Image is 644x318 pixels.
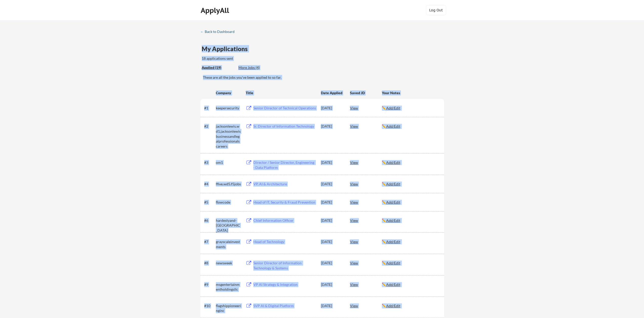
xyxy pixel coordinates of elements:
[204,124,214,129] div: #2
[204,182,214,187] div: #4
[204,200,214,205] div: #5
[201,6,231,15] div: ApplyAll
[204,106,214,111] div: #1
[386,182,400,186] u: Add/Edit
[202,65,235,70] div: Applied (19)
[350,197,382,207] div: View
[382,261,440,266] div: ✏️
[386,218,400,223] u: Add/Edit
[350,216,382,225] div: View
[321,106,343,111] div: [DATE]
[200,30,238,33] div: ← Back to Dashboard
[238,65,276,70] div: More Jobs (4)
[204,218,214,223] div: #6
[382,106,440,111] div: ✏️
[216,182,241,187] div: ffive.wd5.f5jobs
[216,303,241,313] div: flagshippioneeringinc
[204,239,214,244] div: #7
[350,258,382,267] div: View
[321,182,343,187] div: [DATE]
[253,282,316,287] div: VP AI Strategy & Integration
[321,239,343,244] div: [DATE]
[253,303,316,308] div: SVP AI & Digital Platform
[204,160,214,165] div: #3
[382,303,440,308] div: ✏️
[321,282,343,287] div: [DATE]
[382,90,440,95] div: Your Notes
[386,261,400,265] u: Add/Edit
[321,303,343,308] div: [DATE]
[216,200,241,205] div: flowcode
[253,160,316,170] div: Director / Senior Director, Engineering - Data Platform
[386,124,400,128] u: Add/Edit
[382,239,440,244] div: ✏️
[216,90,241,95] div: Company
[321,124,343,129] div: [DATE]
[204,303,214,308] div: #10
[386,240,400,244] u: Add/Edit
[253,106,316,111] div: Senior Director of Technical Operations
[238,65,276,70] div: These are job applications we think you'd be a good fit for, but couldn't apply you to automatica...
[350,280,382,289] div: View
[386,160,400,165] u: Add/Edit
[216,218,241,233] div: hardestyand-[GEOGRAPHIC_DATA]
[382,282,440,287] div: ✏️
[386,304,400,308] u: Add/Edit
[216,239,241,249] div: grayscaleinvestments
[321,200,343,205] div: [DATE]
[382,124,440,129] div: ✏️
[200,30,238,35] a: ← Back to Dashboard
[321,261,343,266] div: [DATE]
[204,282,214,287] div: #9
[321,218,343,223] div: [DATE]
[382,200,440,205] div: ✏️
[350,103,382,112] div: View
[246,90,316,95] div: Title
[203,75,444,80] div: These are all the jobs you've been applied to so far.
[350,88,382,97] div: Saved JD
[321,160,343,165] div: [DATE]
[386,106,400,110] u: Add/Edit
[382,218,440,223] div: ✏️
[386,282,400,287] u: Add/Edit
[426,5,446,15] button: Log Out
[253,182,316,187] div: VP, AI & Architecture
[382,182,440,187] div: ✏️
[350,122,382,131] div: View
[350,237,382,246] div: View
[216,261,241,266] div: newsweek
[253,261,316,270] div: Senior Director of Information Technology & Systems
[216,282,241,292] div: msgentertainmentholdingsllc
[350,179,382,188] div: View
[216,106,241,111] div: keepersecurity
[253,200,316,205] div: Head of IT, Security & Fraud Prevention
[253,124,316,129] div: Sr. Director of Information Technology
[216,124,241,149] div: jacksonlewis.wd1.jacksonlewisbusinessandlegalprofessionalscareers
[216,160,241,165] div: om1
[350,301,382,310] div: View
[202,56,300,61] div: 18 applications sent
[253,218,316,223] div: Chief Information Officer
[321,90,343,95] div: Date Applied
[202,46,252,52] div: My Applications
[382,160,440,165] div: ✏️
[253,239,316,244] div: Head of Technology
[386,200,400,204] u: Add/Edit
[204,261,214,266] div: #8
[202,65,235,70] div: These are all the jobs you've been applied to so far.
[350,158,382,167] div: View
